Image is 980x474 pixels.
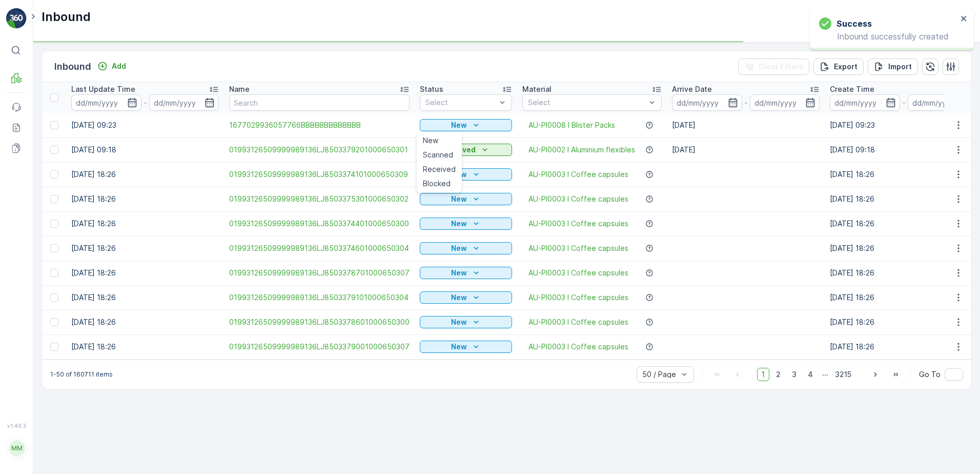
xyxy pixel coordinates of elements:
span: 01993126509999989136LJ8503379001000650307 [229,342,410,352]
a: 01993126509999989136LJ8503379101000650304 [229,292,410,303]
a: AU-PI0003 I Coffee capsules [528,342,628,352]
a: 1677029936057766BBBBBBBBBBBBB [229,120,410,130]
ul: New [417,131,462,193]
p: Create Time [830,84,874,94]
td: [DATE] [667,113,825,137]
p: New [451,292,467,303]
a: AU-PI0003 I Coffee capsules [528,219,628,229]
p: Inbound successfully created [819,32,957,41]
p: New [451,317,467,327]
button: Received [420,144,512,156]
a: 01993126509999989136LJ8503378701000650307 [229,268,410,278]
input: dd/mm/yyyy [830,94,900,111]
button: Add [93,60,130,72]
a: AU-PI0008 I Blister Packs [528,120,615,130]
a: AU-PI0003 I Coffee capsules [528,317,628,327]
div: Toggle Row Selected [50,244,58,252]
input: dd/mm/yyyy [750,94,820,111]
div: Toggle Row Selected [50,293,58,302]
div: Toggle Row Selected [50,220,58,228]
p: Arrive Date [672,84,712,94]
div: Toggle Row Selected [50,146,58,154]
a: AU-PI0003 I Coffee capsules [528,268,628,278]
button: New [420,341,512,353]
p: New [451,120,467,130]
button: close [961,14,968,24]
button: New [420,267,512,279]
button: New [420,193,512,205]
p: Name [229,84,250,94]
p: Select [528,97,646,108]
td: [DATE] 09:23 [66,113,224,137]
p: - [902,96,906,109]
p: Add [112,61,126,71]
div: Toggle Row Selected [50,318,58,326]
a: AU-PI0003 I Coffee capsules [528,169,628,180]
a: 01993126509999989136LJ8503374401000650300 [229,219,410,229]
button: New [420,218,512,230]
a: 01993126509999989136LJ8503374101000650309 [229,169,410,180]
p: - [144,96,147,109]
a: 01993126509999989136LJ8503375301000650302 [229,194,410,204]
span: 01993126509999989136LJ8503379201000650301 [229,145,410,155]
p: - [744,96,748,109]
td: [DATE] 18:26 [66,211,224,236]
span: 3 [787,368,801,381]
button: Import [868,58,918,75]
td: [DATE] 09:18 [66,137,224,162]
p: New [451,219,467,229]
p: ... [822,368,828,381]
p: Material [522,84,552,94]
span: Blocked [423,179,451,189]
input: dd/mm/yyyy [672,94,742,111]
span: 3215 [830,368,856,381]
h3: Success [836,17,872,30]
button: New [420,242,512,254]
span: Received [423,164,456,174]
td: [DATE] 18:26 [66,236,224,261]
p: Export [834,62,857,72]
span: 2 [771,368,785,381]
button: MM [6,431,27,466]
a: AU-PI0003 I Coffee capsules [528,243,628,253]
div: Toggle Row Selected [50,269,58,277]
a: 01993126509999989136LJ8503378601000650300 [229,317,410,327]
input: dd/mm/yyyy [908,94,978,111]
p: Select [425,97,496,108]
span: Go To [919,369,941,380]
p: Inbound [42,9,91,25]
td: [DATE] 18:26 [66,162,224,187]
input: dd/mm/yyyy [71,94,141,111]
a: AU-PI0003 I Coffee capsules [528,292,628,303]
img: logo [6,8,27,29]
span: Scanned [423,150,453,160]
button: New [420,291,512,304]
p: Last Update Time [71,84,135,94]
button: New [420,316,512,328]
td: [DATE] 18:26 [66,261,224,285]
a: AU-PI0002 I Aluminium flexibles [528,145,635,155]
a: AU-PI0003 I Coffee capsules [528,194,628,204]
button: Clear Filters [738,58,809,75]
p: New [451,268,467,278]
input: Search [229,94,410,111]
input: dd/mm/yyyy [149,94,219,111]
button: New [420,119,512,131]
p: Clear Filters [759,62,803,72]
p: Status [420,84,443,94]
p: Import [888,62,912,72]
td: [DATE] 18:26 [66,285,224,310]
button: New [420,168,512,181]
span: 01993126509999989136LJ8503374601000650304 [229,243,410,253]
